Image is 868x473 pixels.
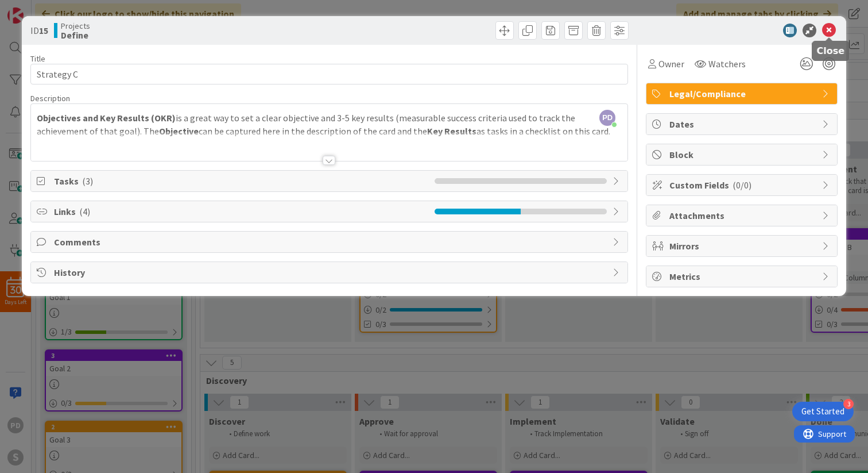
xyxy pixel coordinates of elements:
h5: Close [817,45,845,56]
span: Watchers [708,57,746,71]
span: History [54,266,607,279]
span: Comments [54,235,607,249]
input: type card name here... [30,64,628,84]
span: PD [599,110,615,126]
span: Projects [61,21,90,30]
b: Define [61,30,90,40]
span: Attachments [669,209,816,222]
span: Owner [658,57,684,71]
span: Dates [669,117,816,131]
span: ID [30,24,48,37]
div: Get Started [801,406,844,417]
div: 3 [843,399,854,409]
p: is a great way to set a clear objective and 3-5 key results (measurable success criteria used to ... [37,111,622,137]
span: Mirrors [669,239,816,253]
span: Legal/Compliance [669,87,816,101]
span: Support [24,2,52,16]
div: Open Get Started checklist, remaining modules: 3 [792,402,854,421]
span: Custom Fields [669,178,816,192]
label: Title [30,53,45,64]
span: ( 0/0 ) [733,179,751,191]
strong: Key Results [427,125,476,137]
span: Block [669,148,816,161]
span: Links [54,205,429,218]
span: Metrics [669,270,816,283]
span: ( 4 ) [79,206,90,217]
span: ( 3 ) [82,175,93,187]
strong: Objectives and Key Results (OKR) [37,112,176,124]
strong: Objective [159,125,199,137]
b: 15 [39,25,48,36]
span: Tasks [54,174,429,188]
span: Description [30,93,70,103]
